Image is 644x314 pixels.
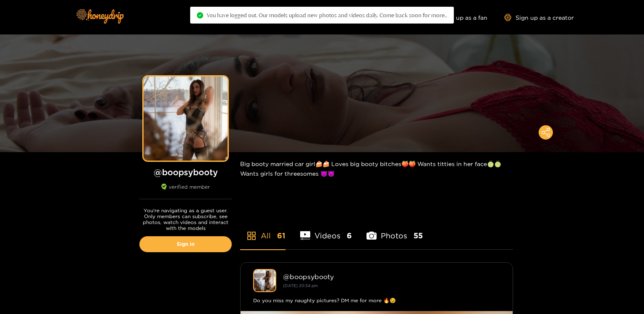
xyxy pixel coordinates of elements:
div: verified member [139,184,232,199]
span: You have logged out. Our models upload new photos and videos daily. Come back soon for more.. [207,12,447,18]
li: Photos [367,211,423,249]
span: check-circle [197,12,203,18]
img: boopsybooty [253,269,276,292]
li: Videos [300,211,352,249]
span: appstore [246,231,257,241]
a: Sign up as a fan [430,14,487,21]
div: Do you miss my naughty pictures? DM me for more 🔥😉 [253,296,500,305]
span: 61 [277,230,285,241]
div: Big booty married car girl🍰🍰 Loves big booty bitches🍑🍑 Wants titties in her face🍈🍈 Wants girls fo... [240,152,513,185]
a: Sign up as a creator [504,14,574,21]
p: You're navigating as a guest user. Only members can subscribe, see photos, watch videos and inter... [139,208,232,231]
div: @ boopsybooty [283,273,500,280]
li: All [240,211,285,249]
span: 6 [347,230,352,241]
span: 55 [414,230,423,241]
a: Sign in [139,236,232,252]
h1: @ boopsybooty [139,167,232,177]
small: [DATE] 20:34 pm [283,283,318,288]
